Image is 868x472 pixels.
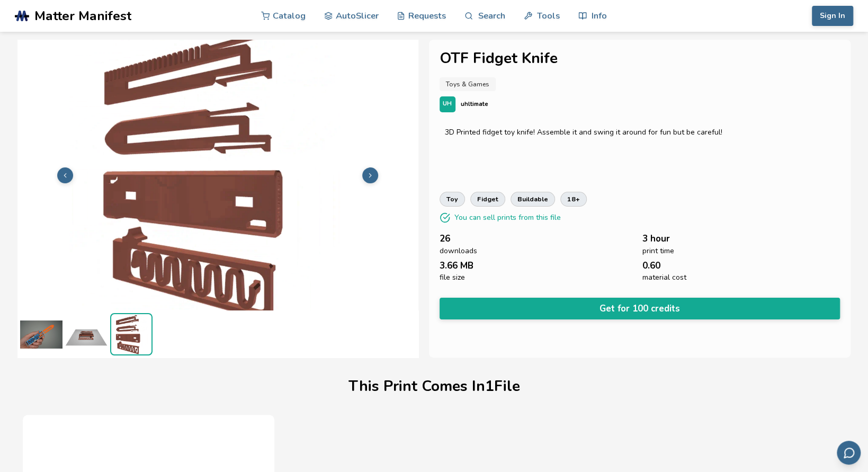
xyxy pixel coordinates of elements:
a: Toys & Games [440,77,496,91]
span: 3 hour [642,234,670,244]
img: OTF Fidget Knife PIP_3D_Preview [111,314,151,354]
span: Matter Manifest [34,8,131,23]
span: downloads [440,247,477,255]
span: print time [642,247,674,255]
a: fidget [470,192,505,207]
span: material cost [642,273,686,282]
span: 26 [440,234,450,244]
button: Send feedback via email [837,441,861,465]
h1: This Print Comes In 1 File [348,378,520,395]
span: 0.60 [642,261,660,271]
div: 3D Printed fidget toy knife! Assemble it and swing it around for fun but be careful! [445,128,835,137]
img: OTF Fidget Knife PIP_Print_Bed_Preview [65,313,108,355]
span: file size [440,273,465,282]
h1: OTF Fidget Knife [440,50,840,67]
a: 18+ [560,192,587,207]
button: Sign In [812,6,853,26]
a: buildable [511,192,555,207]
span: 3.66 MB [440,261,473,271]
a: toy [440,192,465,207]
p: uhltimate [461,99,488,110]
span: UH [443,101,452,108]
p: You can sell prints from this file [454,212,561,223]
button: Get for 100 credits [440,298,840,319]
